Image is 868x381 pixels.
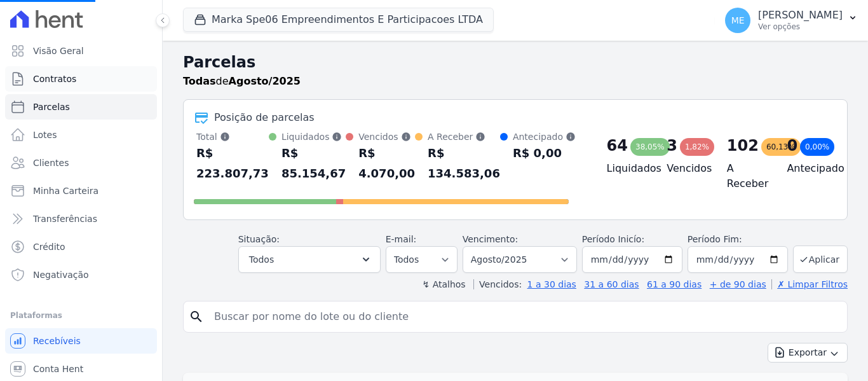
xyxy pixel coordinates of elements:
button: Aplicar [793,246,848,273]
h2: Parcelas [183,51,848,74]
label: Situação: [238,234,280,244]
a: Clientes [5,150,157,176]
span: Lotes [33,128,57,141]
div: Posição de parcelas [214,110,315,125]
i: search [189,309,204,324]
div: 1,82% [680,138,714,156]
div: R$ 4.070,00 [358,143,415,184]
div: R$ 0,00 [513,143,576,163]
div: 64 [607,135,628,156]
strong: Todas [183,75,216,87]
span: Parcelas [33,100,70,113]
strong: Agosto/2025 [229,75,301,87]
h4: Antecipado [787,161,827,176]
a: Transferências [5,206,157,232]
button: ME [PERSON_NAME] Ver opções [715,3,868,38]
span: Recebíveis [33,335,81,347]
div: 0 [787,135,797,156]
div: Antecipado [513,130,576,143]
div: Liquidados [281,130,346,143]
button: Marka Spe06 Empreendimentos E Participacoes LTDA [183,8,494,32]
a: Contratos [5,66,157,92]
div: 102 [727,135,759,156]
span: Transferências [33,212,97,225]
span: Conta Hent [33,363,83,375]
a: Minha Carteira [5,178,157,204]
span: Crédito [33,240,65,253]
span: Clientes [33,156,69,169]
div: R$ 223.807,73 [196,143,269,184]
h4: A Receber [727,161,767,191]
label: ↯ Atalhos [422,279,465,289]
a: Parcelas [5,94,157,120]
label: Período Fim: [688,233,788,246]
a: Lotes [5,122,157,148]
button: Exportar [768,343,848,363]
div: R$ 134.583,06 [428,143,500,184]
span: ME [731,16,745,25]
h4: Vencidos [667,161,707,176]
div: 0,00% [800,138,834,156]
div: R$ 85.154,67 [281,143,346,184]
label: Período Inicío: [582,234,644,244]
div: Plataformas [10,308,152,323]
input: Buscar por nome do lote ou do cliente [207,304,842,329]
div: Total [196,130,269,143]
a: 61 a 90 dias [647,279,702,289]
span: Todos [249,252,274,267]
label: Vencidos: [473,279,522,289]
span: Visão Geral [33,45,84,57]
h4: Liquidados [607,161,647,176]
span: Minha Carteira [33,184,98,197]
div: Vencidos [358,130,415,143]
span: Contratos [33,73,76,85]
div: 38,05% [630,138,670,156]
a: 31 a 60 dias [584,279,639,289]
label: Vencimento: [463,234,518,244]
a: ✗ Limpar Filtros [771,279,848,289]
a: Crédito [5,234,157,260]
div: 60,13% [761,138,801,156]
a: + de 90 dias [710,279,766,289]
div: 3 [667,135,677,156]
span: Negativação [33,268,89,281]
p: de [183,74,301,89]
a: Negativação [5,262,157,287]
a: Recebíveis [5,328,157,354]
a: 1 a 30 dias [527,279,576,289]
p: Ver opções [758,22,843,32]
a: Visão Geral [5,38,157,64]
div: A Receber [428,130,500,143]
label: E-mail: [386,234,417,244]
p: [PERSON_NAME] [758,9,843,22]
button: Todos [238,246,381,273]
